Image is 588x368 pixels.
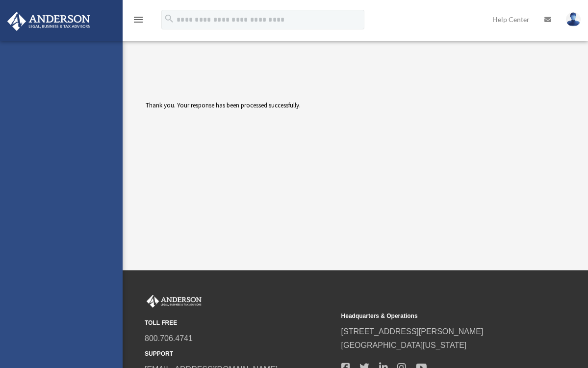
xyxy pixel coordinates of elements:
img: Anderson Advisors Platinum Portal [4,12,93,31]
small: Headquarters & Operations [341,311,531,321]
small: SUPPORT [145,349,334,359]
a: 800.706.4741 [145,334,193,342]
a: [STREET_ADDRESS][PERSON_NAME] [341,327,484,336]
i: menu [132,14,144,26]
small: TOLL FREE [145,318,334,328]
img: User Pic [566,12,581,26]
a: menu [132,17,144,26]
img: Anderson Advisors Platinum Portal [145,295,204,308]
a: [GEOGRAPHIC_DATA][US_STATE] [341,341,467,349]
i: search [164,13,175,24]
div: Thank you. Your response has been processed successfully. [146,100,511,174]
